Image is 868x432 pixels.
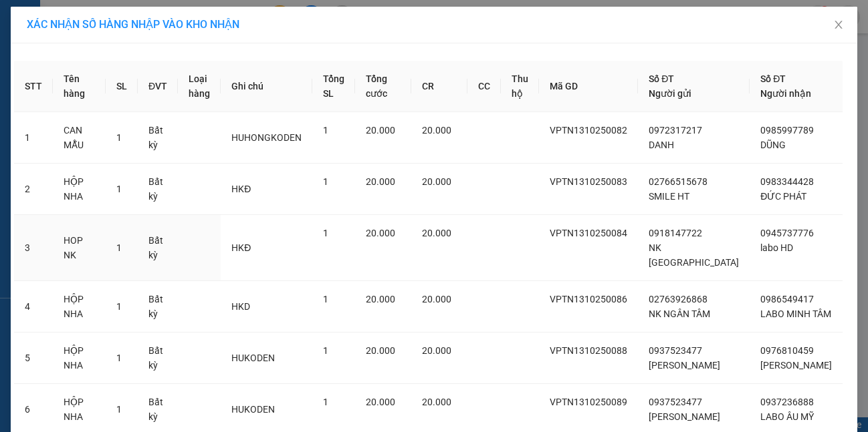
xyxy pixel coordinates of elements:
[539,61,638,112] th: Mã GD
[760,73,786,84] span: Số ĐT
[760,294,814,304] span: 0986549417
[323,294,328,304] span: 1
[116,184,122,194] span: 1
[221,61,312,112] th: Ghi chú
[760,345,814,356] span: 0976810459
[649,360,720,371] span: [PERSON_NAME]
[53,164,106,215] td: HỘP NHA
[231,353,275,363] span: HUKODEN
[501,61,539,112] th: Thu hộ
[231,184,251,194] span: HKĐ
[649,140,674,150] span: DANH
[138,281,178,333] td: Bất kỳ
[138,112,178,164] td: Bất kỳ
[323,176,328,187] span: 1
[323,125,328,136] span: 1
[53,333,106,384] td: HỘP NHA
[649,397,702,407] span: 0937523477
[649,308,710,319] span: NK NGÂN TÂM
[820,7,857,44] button: Close
[116,404,122,415] span: 1
[422,176,451,187] span: 20.000
[760,176,814,187] span: 0983344428
[649,73,674,84] span: Số ĐT
[760,308,831,319] span: LABO MINH TÂM
[833,19,844,30] span: close
[14,61,53,112] th: STT
[760,125,814,136] span: 0985997789
[422,345,451,356] span: 20.000
[323,397,328,407] span: 1
[138,333,178,384] td: Bất kỳ
[550,345,627,356] span: VPTN1310250088
[366,228,395,238] span: 20.000
[53,215,106,281] td: HOP NK
[116,242,122,253] span: 1
[649,176,708,187] span: 02766515678
[649,411,720,422] span: [PERSON_NAME]
[649,345,702,356] span: 0937523477
[649,191,689,202] span: SMILE HT
[366,294,395,304] span: 20.000
[550,176,627,187] span: VPTN1310250083
[231,242,251,253] span: HKĐ
[231,132,302,143] span: HUHONGKODEN
[14,164,53,215] td: 2
[27,18,239,31] span: XÁC NHẬN SỐ HÀNG NHẬP VÀO KHO NHẬN
[366,176,395,187] span: 20.000
[550,294,627,304] span: VPTN1310250086
[422,294,451,304] span: 20.000
[760,242,793,253] span: labo HD
[53,61,106,112] th: Tên hàng
[116,132,122,143] span: 1
[411,61,467,112] th: CR
[138,164,178,215] td: Bất kỳ
[550,397,627,407] span: VPTN1310250089
[53,112,106,164] td: CAN MẪU
[116,301,122,312] span: 1
[760,140,786,150] span: DŨNG
[312,61,355,112] th: Tổng SL
[366,345,395,356] span: 20.000
[550,228,627,238] span: VPTN1310250084
[649,125,702,136] span: 0972317217
[323,345,328,356] span: 1
[355,61,411,112] th: Tổng cước
[422,125,451,136] span: 20.000
[323,228,328,238] span: 1
[14,333,53,384] td: 5
[422,228,451,238] span: 20.000
[138,61,178,112] th: ĐVT
[760,88,811,99] span: Người nhận
[649,242,739,268] span: NK [GEOGRAPHIC_DATA]
[550,125,627,136] span: VPTN1310250082
[366,125,395,136] span: 20.000
[760,360,832,371] span: [PERSON_NAME]
[760,228,814,238] span: 0945737776
[106,61,138,112] th: SL
[231,404,275,415] span: HUKODEN
[649,294,708,304] span: 02763926868
[14,112,53,164] td: 1
[760,411,814,422] span: LABO ÂU MỸ
[14,281,53,333] td: 4
[138,215,178,281] td: Bất kỳ
[649,88,691,99] span: Người gửi
[760,397,814,407] span: 0937236888
[14,215,53,281] td: 3
[422,397,451,407] span: 20.000
[467,61,501,112] th: CC
[53,281,106,333] td: HỘP NHA
[178,61,221,112] th: Loại hàng
[760,191,806,202] span: ĐỨC PHÁT
[231,301,250,312] span: HKD
[649,228,702,238] span: 0918147722
[366,397,395,407] span: 20.000
[116,353,122,363] span: 1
